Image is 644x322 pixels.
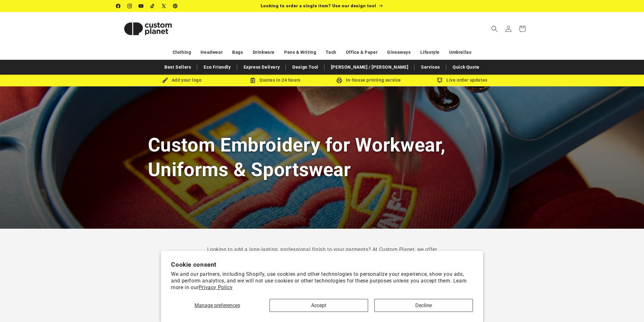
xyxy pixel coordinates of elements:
div: Quotes in 24 hours [229,76,322,84]
img: In-house printing [336,77,342,83]
a: Tech [326,47,336,58]
a: [PERSON_NAME] / [PERSON_NAME] [328,62,411,73]
img: Brush Icon [162,77,168,83]
h1: Custom Embroidery for Workwear, Uniforms & Sportswear [148,133,496,182]
a: Office & Paper [346,47,378,58]
a: Eco Friendly [201,62,234,73]
span: Looking to order a single item? Use our design tool [261,3,376,8]
img: Custom Planet [116,15,180,43]
a: Drinkware [253,47,275,58]
img: Order updates [437,77,443,83]
a: Best Sellers [161,62,194,73]
a: Clothing [173,47,191,58]
summary: Search [488,22,501,36]
a: Express Delivery [240,62,283,73]
h2: Cookie consent [171,261,473,268]
a: Lifestyle [420,47,440,58]
a: Services [418,62,443,73]
a: Umbrellas [449,47,471,58]
iframe: Chat Widget [612,292,644,322]
button: Accept [270,299,368,312]
a: Privacy Policy [199,284,233,290]
a: Pens & Writing [284,47,316,58]
span: Manage preferences [194,302,240,308]
a: Quick Quote [450,62,483,73]
button: Decline [374,299,473,312]
a: Headwear [201,47,223,58]
div: In-house printing service [322,76,416,84]
a: Bags [232,47,243,58]
div: Add your logo [135,76,229,84]
img: Order Updates Icon [250,77,256,83]
button: Manage preferences [171,299,263,312]
p: Looking to add a long-lasting, professional finish to your garments? At Custom Planet, we offer e... [207,245,437,272]
a: Giveaways [387,47,411,58]
a: Custom Planet [114,12,182,45]
p: We and our partners, including Shopify, use cookies and other technologies to personalize your ex... [171,271,473,291]
div: Live order updates [416,76,509,84]
a: Design Tool [289,62,322,73]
